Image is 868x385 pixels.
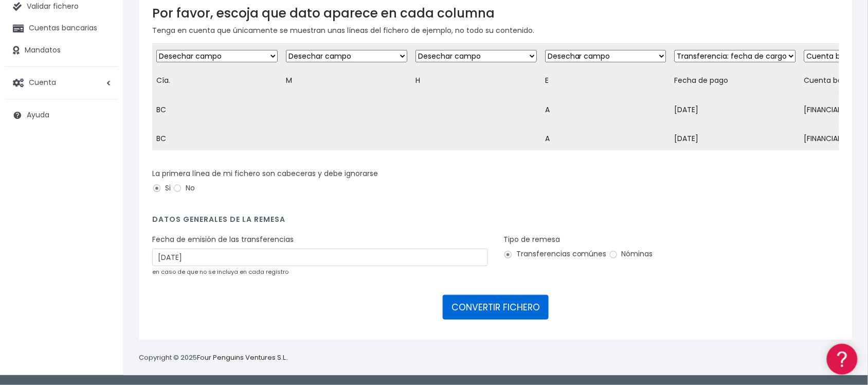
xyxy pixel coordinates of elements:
td: E [541,69,671,93]
small: en caso de que no se incluya en cada registro [152,268,288,276]
td: Cía. [152,69,282,93]
span: Cuenta [29,77,56,87]
td: H [411,69,541,93]
label: La primera línea de mi fichero son cabeceras y debe ignorarse [152,168,378,179]
a: Cuenta [5,72,118,94]
a: Mandatos [5,40,118,61]
a: Cuentas bancarias [5,17,118,39]
label: No [173,183,195,194]
td: A [541,127,671,151]
span: Ayuda [27,110,49,120]
h4: Datos generales de la remesa [152,215,839,229]
label: Fecha de emisión de las transferencias [152,234,294,245]
td: BC [152,127,282,151]
td: [DATE] [671,93,800,127]
label: Si [152,183,171,194]
a: Four Penguins Ventures S.L. [197,353,287,362]
label: Tipo de remesa [503,234,560,245]
td: [DATE] [671,127,800,151]
td: Fecha de pago [671,69,800,93]
td: M [282,69,411,93]
p: Copyright © 2025 . [139,353,288,363]
td: A [541,93,671,127]
a: Ayuda [5,104,118,126]
label: Transferencias comúnes [503,249,607,259]
button: CONVERTIR FICHERO [443,295,549,320]
label: Nóminas [609,249,653,259]
td: BC [152,93,282,127]
p: Tenga en cuenta que únicamente se muestran unas líneas del fichero de ejemplo, no todo su contenido. [152,25,839,36]
h3: Por favor, escoja que dato aparece en cada columna [152,6,839,21]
